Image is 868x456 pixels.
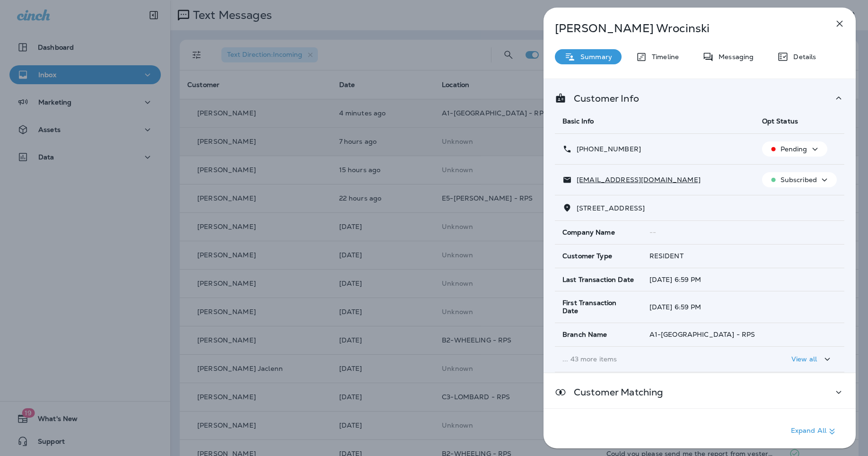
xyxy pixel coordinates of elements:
p: Subscribed [780,176,817,184]
span: Customer Type [562,252,612,260]
p: Pending [780,145,807,153]
button: View all [788,351,837,368]
span: Basic Info [562,117,594,125]
p: Expand All [791,426,838,437]
span: RESIDENT [649,252,684,260]
span: Branch Name [562,331,607,339]
p: [PERSON_NAME] Wrocinski [555,22,813,35]
p: Customer Info [566,95,639,102]
span: First Transaction Date [562,299,634,315]
p: View all [791,355,817,363]
p: ... 43 more items [562,355,747,363]
span: [DATE] 6:59 PM [649,303,701,311]
span: Company Name [562,228,615,237]
p: Customer Matching [566,388,663,396]
span: [DATE] 6:59 PM [649,275,701,284]
p: Timeline [647,53,679,61]
button: Expand All [787,423,842,440]
span: Opt Status [762,117,798,125]
p: Summary [576,53,612,61]
p: [EMAIL_ADDRESS][DOMAIN_NAME] [572,176,701,184]
button: Subscribed [762,172,837,187]
button: Pending [762,141,827,157]
span: [STREET_ADDRESS] [577,204,645,212]
p: Messaging [714,53,754,61]
span: -- [649,228,656,237]
span: A1-[GEOGRAPHIC_DATA] - RPS [649,330,755,339]
p: [PHONE_NUMBER] [572,145,641,153]
p: Details [789,53,816,61]
span: Last Transaction Date [562,276,634,284]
